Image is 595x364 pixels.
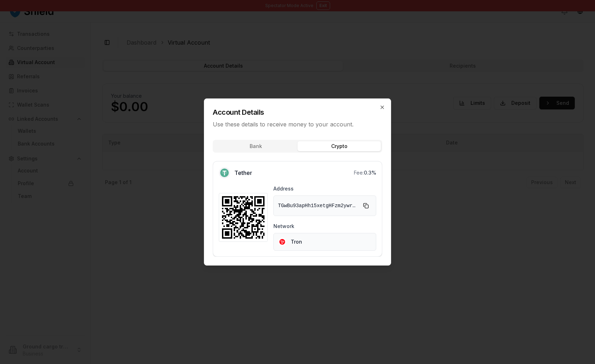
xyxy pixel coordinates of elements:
[354,170,364,176] span: Fee:
[234,169,252,177] span: Tether
[360,200,372,211] button: Copy to clipboard
[278,202,357,209] span: TGwBu93apHh15xetgHFzm2ywrDbz7TRPFS
[364,170,376,176] span: 0.3 %
[213,107,382,117] h2: Account Details
[213,120,382,129] p: Use these details to receive money to your account.
[291,238,302,245] span: Tron
[214,141,297,151] button: Bank
[297,141,381,151] button: Crypto
[220,169,229,177] img: Tether
[279,239,285,245] img: Tron
[273,186,294,192] label: Address
[273,223,294,229] label: Network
